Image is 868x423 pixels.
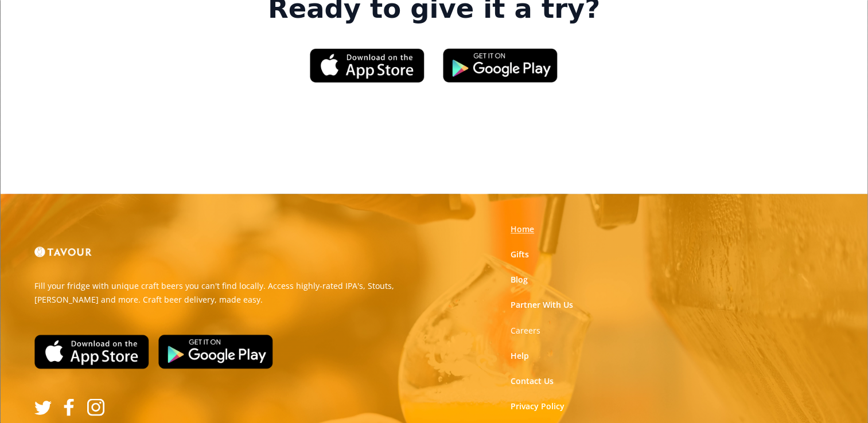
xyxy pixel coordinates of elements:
[511,375,554,386] a: Contact Us
[511,299,573,311] a: Partner With Us
[34,279,426,307] p: Fill your fridge with unique craft beers you can't find locally. Access highly-rated IPA's, Stout...
[511,249,529,260] a: Gifts
[511,224,534,235] a: Home
[511,400,565,412] a: Privacy Policy
[511,350,529,361] a: Help
[511,324,540,335] strong: Careers
[511,324,540,336] a: Careers
[511,274,528,285] a: Blog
